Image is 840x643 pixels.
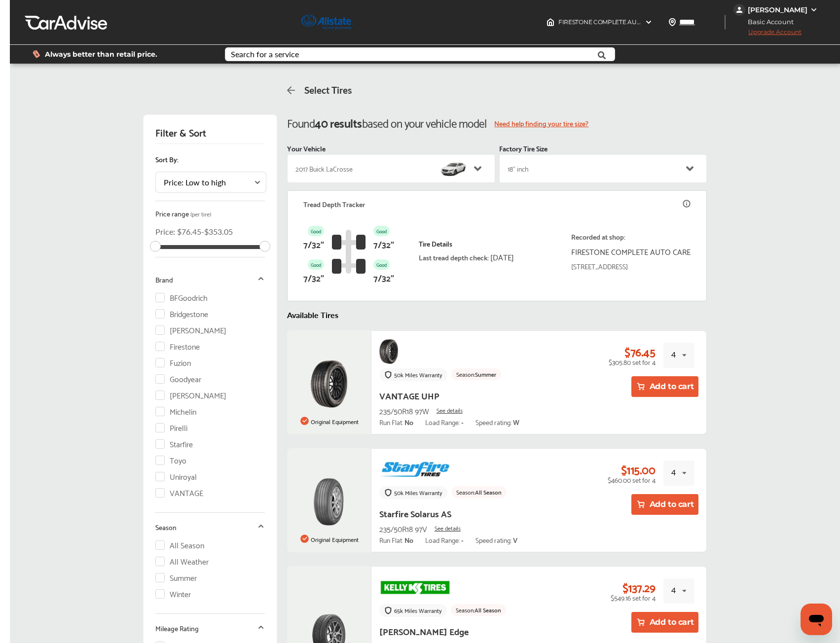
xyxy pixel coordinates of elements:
span: Always better than retail price. [45,51,157,58]
p: Price range [155,210,265,218]
span: All Season [475,487,502,497]
label: All Season [155,540,205,549]
p: Good [308,259,324,270]
span: Your Vehicle [287,144,326,152]
span: Season: [456,605,475,615]
p: Sort By: [155,154,265,165]
p: FIRESTONE COMPLETE AUTO CARE [571,245,691,258]
img: warranty-logo.58a969ef.svg [384,371,392,379]
label: Toyo [155,456,187,464]
div: Starfire Solarus AS [379,505,451,521]
span: (per tire) [190,209,211,219]
label: Starfire [155,439,193,448]
div: Load Range: [425,536,464,544]
label: BFGoodrich [155,293,208,301]
span: See details [437,405,463,415]
img: header-divider.bc55588e.svg [725,15,726,30]
strong: No [404,534,413,545]
div: Accessibility label [259,241,270,252]
div: [PERSON_NAME] [748,5,807,14]
strong: - [461,534,464,545]
div: $460.00 set for 4 [608,476,656,484]
div: 4 [671,349,676,360]
p: Recorded at shop: [571,231,691,242]
img: WGsFRI8htEPBVLJbROoPRyZpYNWhNONpIPPETTm6eUC0GeLEiAAAAAElFTkSuQmCC [810,6,818,14]
img: location_vector.a44bc228.svg [668,18,676,26]
label: Bridgestone [155,309,209,318]
img: warranty-logo.58a969ef.svg [384,607,392,614]
div: Speed rating: [475,418,519,426]
div: $549.16 set for 4 [611,594,656,602]
div: 4 [671,466,676,478]
div: Load Range: [425,418,464,426]
div: Original Equipment [297,414,361,429]
span: Season: [456,369,475,379]
img: dollor_label_vector.a70140d1.svg [33,50,40,58]
div: Price: Low to high [164,179,226,186]
iframe: Button to launch messaging window [801,604,832,635]
p: Brand [155,276,173,284]
span: Found [287,113,315,132]
label: All Weather [155,557,209,565]
label: Fuzion [155,358,191,366]
h4: Select Tires [304,83,352,97]
label: Firestone [155,342,200,350]
p: Available Tires [287,309,707,321]
img: sf_solarus_as_l.jpg [312,477,346,527]
span: FIRESTONE COMPLETE AUTO CARE 16411 , [STREET_ADDRESS] Greenfield , WI 53220 [558,18,793,26]
label: [PERSON_NAME] [155,325,227,334]
span: Basic Account [734,17,801,27]
img: vantage_uhp_466642582ca2bd4383f51b34e6ab3778.jpg [311,359,347,409]
a: See details [435,525,461,532]
div: $115.00 [621,463,656,476]
span: 18" inch [508,165,529,173]
a: Need help finding your tire size? [494,117,588,129]
p: Good [373,226,390,236]
p: 7/32" [373,236,394,251]
img: tire_track_logo.b900bcbc.svg [332,229,365,274]
div: 50k Miles Warranty [394,371,442,378]
span: Factory Tire Size [499,144,548,152]
p: Good [308,226,324,236]
label: Michelin [155,407,197,415]
img: aaa61a56e5e4b143d51ea779488c0cd949f0a5a3.png [379,457,451,482]
img: mobile_11502_st0640_046.jpg [440,159,467,179]
p: 7/32" [303,270,324,285]
strong: - [461,416,464,428]
div: $305.80 set for 4 [609,358,656,366]
p: Tread Depth Tracker [303,200,365,208]
button: Add to cart [631,612,699,633]
strong: V [513,534,517,545]
label: Uniroyal [155,472,197,480]
div: Accessibility label [150,241,161,252]
span: Upgrade Account [733,28,802,40]
img: warranty-logo.58a969ef.svg [384,489,392,497]
p: Season [155,523,177,531]
div: VANTAGE UHP [379,388,439,403]
span: 235/50R18 97V [379,522,427,535]
div: 65k Miles Warranty [394,607,442,614]
button: Add to cart [631,376,699,397]
a: See details [437,407,463,414]
span: 40 results [315,113,362,132]
p: 7/32" [303,236,324,251]
p: Last tread depth check: [419,250,514,263]
img: header-home-logo.8d720a4f.svg [547,18,554,26]
label: VANTAGE [155,488,204,497]
span: based on your vehicle model [362,113,487,132]
img: header-down-arrow.9dd2ce7d.svg [645,18,653,26]
span: Summer [475,369,496,379]
img: cd737233cfe67b65b9c51dccd338a7d52eb3023c.png [379,574,451,600]
img: jVpblrzwTbfkPYzPPzSLxeg0AAAAASUVORK5CYII= [733,4,745,16]
div: Run Flat: [379,536,413,544]
label: Pirelli [155,423,188,431]
div: $137.29 [622,581,656,594]
p: Good [373,259,390,270]
label: Summer [155,573,197,581]
span: Season: [456,487,475,497]
div: 50k Miles Warranty [394,489,442,496]
button: Add to cart [631,494,699,515]
div: 4 [671,584,676,596]
div: Run Flat: [379,418,413,426]
p: Price : $ 76.45 -$ 353.05 [155,226,265,237]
